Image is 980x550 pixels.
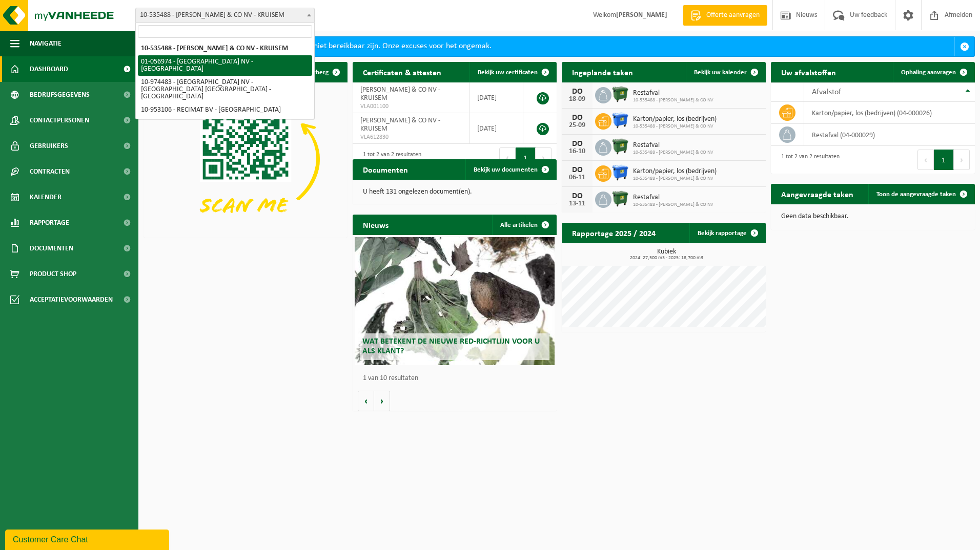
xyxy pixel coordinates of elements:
[30,82,90,108] span: Bedrijfsgegevens
[567,174,587,181] div: 06-11
[353,159,418,179] h2: Documenten
[611,190,629,207] img: WB-1100-HPE-GN-01
[562,223,666,243] h2: Rapportage 2025 / 2024
[162,37,954,56] div: Deze avond zal MyVanheede van 18u tot 21u niet bereikbaar zijn. Onze excuses voor het ongemak.
[901,69,956,76] span: Ophaling aanvragen
[360,102,461,111] span: VLA001100
[499,147,516,168] button: Previous
[353,62,452,82] h2: Certificaten & attesten
[683,5,767,26] a: Offerte aanvragen
[776,149,840,171] div: 1 tot 2 van 2 resultaten
[358,391,374,411] button: Vorige
[771,184,864,204] h2: Aangevraagde taken
[135,8,315,23] span: 10-535488 - AUDOORN & CO NV - KRUISEM
[686,62,765,82] a: Bekijk uw kalender
[478,69,538,76] span: Bekijk uw certificaten
[362,337,540,355] span: Wat betekent de nieuwe RED-richtlijn voor u als klant?
[358,146,421,169] div: 1 tot 2 van 2 resultaten
[567,114,587,122] div: DO
[469,62,556,82] a: Bekijk uw certificaten
[633,123,717,130] span: 10-535488 - [PERSON_NAME] & CO NV
[611,112,629,129] img: WB-1100-HPE-BE-01
[474,166,538,173] span: Bekijk uw documenten
[567,256,766,261] span: 2024: 27,500 m3 - 2025: 18,700 m3
[567,122,587,129] div: 25-09
[567,148,587,155] div: 16-10
[30,184,62,210] span: Kalender
[138,55,312,76] li: 01-056974 - [GEOGRAPHIC_DATA] NV - [GEOGRAPHIC_DATA]
[633,150,713,156] span: 10-535488 - [PERSON_NAME] & CO NV
[562,62,643,82] h2: Ingeplande taken
[611,138,629,155] img: WB-1100-HPE-GN-01
[138,103,312,117] li: 10-953106 - RECIMAT BV - [GEOGRAPHIC_DATA]
[567,248,766,261] h3: Kubiek
[30,236,73,261] span: Documenten
[633,141,713,150] span: Restafval
[689,223,765,243] a: Bekijk rapportage
[771,62,846,82] h2: Uw afvalstoffen
[616,11,667,19] strong: [PERSON_NAME]
[633,202,713,208] span: 10-535488 - [PERSON_NAME] & CO NV
[704,10,762,20] span: Offerte aanvragen
[804,102,975,124] td: karton/papier, los (bedrijven) (04-000026)
[144,82,348,236] img: Download de VHEPlus App
[298,62,346,82] button: Verberg
[567,96,587,103] div: 18-09
[30,133,68,159] span: Gebruikers
[781,213,965,220] p: Geen data beschikbaar.
[633,89,713,97] span: Restafval
[633,194,713,202] span: Restafval
[917,150,934,170] button: Previous
[306,69,329,76] span: Verberg
[694,69,747,76] span: Bekijk uw kalender
[536,147,552,168] button: Next
[611,164,629,181] img: WB-1100-HPE-BE-01
[469,113,524,144] td: [DATE]
[804,124,975,146] td: restafval (04-000029)
[633,176,717,182] span: 10-535488 - [PERSON_NAME] & CO NV
[30,287,113,312] span: Acceptatievoorwaarden
[374,391,390,411] button: Volgende
[30,261,76,287] span: Product Shop
[469,82,524,113] td: [DATE]
[567,192,587,200] div: DO
[633,97,713,103] span: 10-535488 - [PERSON_NAME] & CO NV
[492,215,556,235] a: Alle artikelen
[868,184,974,204] a: Toon de aangevraagde taken
[5,527,171,550] iframe: chat widget
[136,8,314,23] span: 10-535488 - AUDOORN & CO NV - KRUISEM
[30,159,70,184] span: Contracten
[363,188,546,196] p: U heeft 131 ongelezen document(en).
[30,56,68,82] span: Dashboard
[360,86,440,102] span: [PERSON_NAME] & CO NV - KRUISEM
[30,108,89,133] span: Contactpersonen
[934,150,954,170] button: 1
[138,76,312,103] li: 10-974483 - [GEOGRAPHIC_DATA] NV - [GEOGRAPHIC_DATA] [GEOGRAPHIC_DATA] - [GEOGRAPHIC_DATA]
[567,140,587,148] div: DO
[360,117,440,133] span: [PERSON_NAME] & CO NV - KRUISEM
[893,62,974,82] a: Ophaling aanvragen
[567,88,587,96] div: DO
[30,210,69,236] span: Rapportage
[567,200,587,207] div: 13-11
[567,166,587,174] div: DO
[812,88,841,96] span: Afvalstof
[363,375,552,382] p: 1 van 10 resultaten
[876,191,956,198] span: Toon de aangevraagde taken
[954,150,970,170] button: Next
[633,167,717,176] span: Karton/papier, los (bedrijven)
[353,215,399,235] h2: Nieuws
[138,42,312,55] li: 10-535488 - [PERSON_NAME] & CO NV - KRUISEM
[633,115,717,123] span: Karton/papier, los (bedrijven)
[465,159,556,180] a: Bekijk uw documenten
[360,133,461,141] span: VLA612830
[611,86,629,103] img: WB-1100-HPE-GN-01
[355,237,555,365] a: Wat betekent de nieuwe RED-richtlijn voor u als klant?
[30,31,62,56] span: Navigatie
[516,147,536,168] button: 1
